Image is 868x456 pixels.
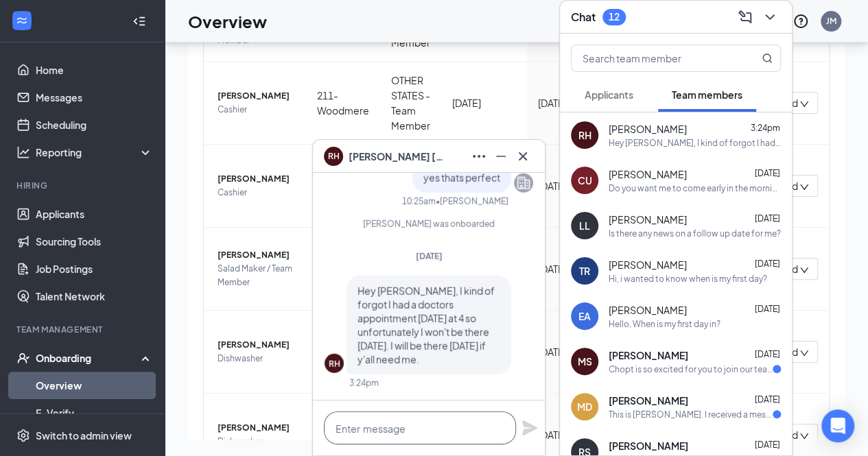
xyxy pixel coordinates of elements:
span: [PERSON_NAME] [218,89,295,103]
div: JM [826,15,836,27]
span: [PERSON_NAME] [609,213,687,226]
div: Open Intercom Messenger [821,409,854,442]
div: 3:24pm [349,377,379,389]
span: down [799,431,809,441]
div: Hello, When is my first day in? [609,318,720,330]
div: Chopt is so excited for you to join our team! Do you know anyone else who might be interested in ... [609,363,773,375]
div: 10:25am [402,195,436,207]
div: MD [577,400,592,413]
input: Search team member [572,45,734,71]
svg: Ellipses [471,148,487,165]
div: Reporting [36,145,154,159]
a: Talent Network [36,283,153,310]
div: Is there any news on a follow up date for me? [609,228,781,239]
div: Onboarding [36,351,141,365]
span: down [799,265,809,275]
svg: Plane [521,420,538,436]
button: Minimize [490,145,512,167]
div: [DATE] [538,95,572,110]
div: Switch to admin view [36,429,132,442]
button: ComposeMessage [734,6,756,28]
span: down [799,348,809,358]
span: Dishwasher [218,352,295,365]
div: [DATE] [538,427,572,442]
span: [DATE] [755,259,780,269]
div: TR [579,264,590,278]
span: [PERSON_NAME] [218,421,295,435]
svg: Minimize [493,148,509,165]
span: [PERSON_NAME] [609,303,687,317]
span: Hey [PERSON_NAME], I kind of forgot I had a doctors appointment [DATE] at 4 so unfortunately I wo... [357,285,495,365]
span: [PERSON_NAME] [609,258,687,272]
a: Scheduling [36,111,153,139]
span: [PERSON_NAME] [218,172,295,186]
div: Hi, i wanted to know when is my first day? [609,273,767,285]
span: [PERSON_NAME] [609,439,688,453]
span: [PERSON_NAME] [PERSON_NAME] [349,149,445,164]
h1: Overview [188,10,267,33]
span: [PERSON_NAME] [609,394,688,407]
span: • [PERSON_NAME] [436,195,508,207]
button: Ellipses [468,145,490,167]
span: Cashier [218,186,295,200]
span: [DATE] [755,440,780,450]
div: CU [578,173,592,187]
div: [DATE] [538,261,572,276]
td: 211-Woodmere [306,228,380,311]
span: Applicants [585,88,633,101]
span: down [799,99,809,109]
td: 211-Woodmere [306,62,380,145]
span: 3:24pm [751,123,780,133]
div: Team Management [16,324,150,335]
button: ChevronDown [759,6,781,28]
span: [PERSON_NAME] [609,348,688,362]
div: [DATE] [538,344,572,359]
svg: ChevronDown [762,9,778,25]
div: EA [578,309,591,323]
svg: WorkstreamLogo [15,14,29,27]
svg: QuestionInfo [793,13,809,29]
span: [DATE] [755,304,780,314]
span: Team members [672,88,742,101]
svg: Settings [16,429,30,442]
a: E-Verify [36,399,153,427]
div: This is [PERSON_NAME]. I received a message saying that I started work [DATE]. [609,409,773,420]
svg: MagnifyingGlass [762,53,773,64]
svg: UserCheck [16,351,30,365]
span: Cashier [218,103,295,117]
svg: Cross [515,148,531,165]
div: 12 [609,11,620,23]
svg: Company [515,175,532,191]
a: Sourcing Tools [36,228,153,255]
svg: ComposeMessage [737,9,753,25]
div: LL [579,219,590,232]
span: [DATE] [755,168,780,178]
a: Job Postings [36,255,153,283]
span: Dishwasher [218,435,295,448]
div: [DATE] [452,95,516,110]
div: [DATE] [538,178,572,193]
td: OTHER STATES - Team Member [380,62,441,145]
div: MS [578,355,592,368]
span: [PERSON_NAME] [609,122,687,136]
button: Cross [512,145,534,167]
div: Hiring [16,180,150,191]
span: [DATE] [755,213,780,224]
td: 211-Woodmere [306,311,380,394]
span: down [799,182,809,192]
a: Messages [36,84,153,111]
span: [DATE] [755,394,780,405]
div: RH [578,128,591,142]
a: Applicants [36,200,153,228]
a: Home [36,56,153,84]
span: Salad Maker / Team Member [218,262,295,289]
div: [PERSON_NAME] was onboarded [325,218,533,230]
span: yes thats perfect [423,171,500,184]
span: [DATE] [755,349,780,359]
td: 211-Woodmere [306,145,380,228]
div: Do you want me to come early in the morning? [609,182,781,194]
svg: Collapse [132,14,146,28]
div: RH [329,358,340,370]
div: Hey [PERSON_NAME], I kind of forgot I had a doctors appointment [DATE] at 4 so unfortunately I wo... [609,137,781,149]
